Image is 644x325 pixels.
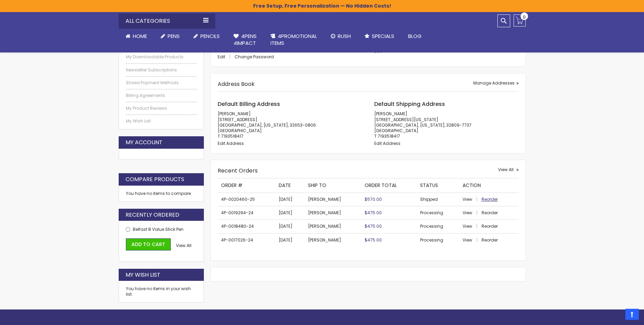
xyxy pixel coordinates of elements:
span: Edit [218,54,225,60]
a: Pencils [187,29,227,44]
a: Manage Addresses [473,80,519,86]
a: Edit Address [374,140,400,146]
a: My Downloadable Products [126,54,197,60]
th: Action [459,178,519,193]
td: 4P-0019294-24 [218,206,275,220]
button: Add to Cart [126,238,171,250]
strong: Recent Orders [218,167,258,175]
span: View All [176,243,191,248]
td: Shipped [417,193,459,206]
span: View [463,210,472,216]
a: Specials [358,29,401,44]
th: Order Total [361,178,417,193]
a: Newsletter Subscriptions [126,67,197,73]
address: [PERSON_NAME] [STREET_ADDRESS][US_STATE] [GEOGRAPHIC_DATA], [US_STATE], 32809-7737 [GEOGRAPHIC_DA... [374,111,519,139]
a: Change Password [235,54,274,60]
th: Order # [218,178,275,193]
td: 4P-0018480-24 [218,220,275,233]
span: Add to Cart [131,241,165,248]
a: View All [176,243,191,248]
a: View [463,196,480,202]
span: Pens [168,32,180,40]
strong: Compare Products [126,176,184,183]
span: $475.00 [365,237,382,243]
a: Stored Payment Methods [126,80,197,86]
span: View [463,237,472,243]
a: 7193518417 [221,133,244,139]
span: 4PROMOTIONAL ITEMS [270,32,317,47]
a: 7193518417 [378,133,400,139]
a: 4PROMOTIONALITEMS [264,29,324,51]
span: $570.00 [365,196,382,202]
a: Blog [401,29,428,44]
a: Rush [324,29,358,44]
a: Reorder [482,223,498,229]
td: [PERSON_NAME] [305,193,361,206]
th: Date [275,178,305,193]
span: View All [498,167,514,173]
td: [DATE] [275,193,305,206]
span: Home [133,32,147,40]
a: Top [625,309,639,320]
td: [DATE] [275,206,305,220]
th: Status [417,178,459,193]
span: View [463,196,472,202]
span: Pencils [200,32,220,40]
address: [PERSON_NAME] [STREET_ADDRESS] [GEOGRAPHIC_DATA], [US_STATE], 32653-0806 [GEOGRAPHIC_DATA] T: [218,111,362,139]
span: Specials [372,32,394,40]
a: Reorder [482,237,498,243]
span: Manage Addresses [473,80,515,86]
a: 0 [514,14,526,27]
a: Edit [218,54,234,60]
span: $475.00 [365,223,382,229]
span: View [463,223,472,229]
td: [PERSON_NAME] [305,233,361,247]
a: My Product Reviews [126,106,197,111]
strong: My Wish List [126,271,160,279]
strong: Recently Ordered [126,211,179,219]
td: [DATE] [275,233,305,247]
a: Pens [154,29,187,44]
a: My Wish List [126,118,197,124]
span: 0 [523,14,526,20]
td: [PERSON_NAME] [305,206,361,220]
span: 4Pens 4impact [234,32,257,47]
td: [PERSON_NAME] [305,220,361,233]
th: Ship To [305,178,361,193]
a: View [463,223,480,229]
strong: Address Book [218,80,255,88]
a: Billing Agreements [126,93,197,98]
a: Reorder [482,196,498,202]
a: Belfast B Value Stick Pen [133,226,184,232]
a: Reorder [482,210,498,216]
span: Default Billing Address [218,100,280,108]
a: Edit Address [218,140,244,146]
a: Edit [374,48,382,54]
td: 4P-0017026-24 [218,233,275,247]
strong: My Account [126,139,162,146]
td: 4P-0020460-25 [218,193,275,206]
a: Home [119,29,154,44]
span: Blog [408,32,422,40]
td: [DATE] [275,220,305,233]
div: All Categories [119,13,215,29]
span: Rush [338,32,351,40]
div: You have no items to compare. [119,186,204,202]
a: View [463,210,480,216]
a: View All [498,167,519,173]
a: View [463,237,480,243]
div: You have no items in your wish list. [126,286,197,297]
td: Processing [417,233,459,247]
a: 4Pens4impact [227,29,264,51]
td: Processing [417,220,459,233]
span: $475.00 [365,210,382,216]
span: Default Shipping Address [374,100,445,108]
td: Processing [417,206,459,220]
